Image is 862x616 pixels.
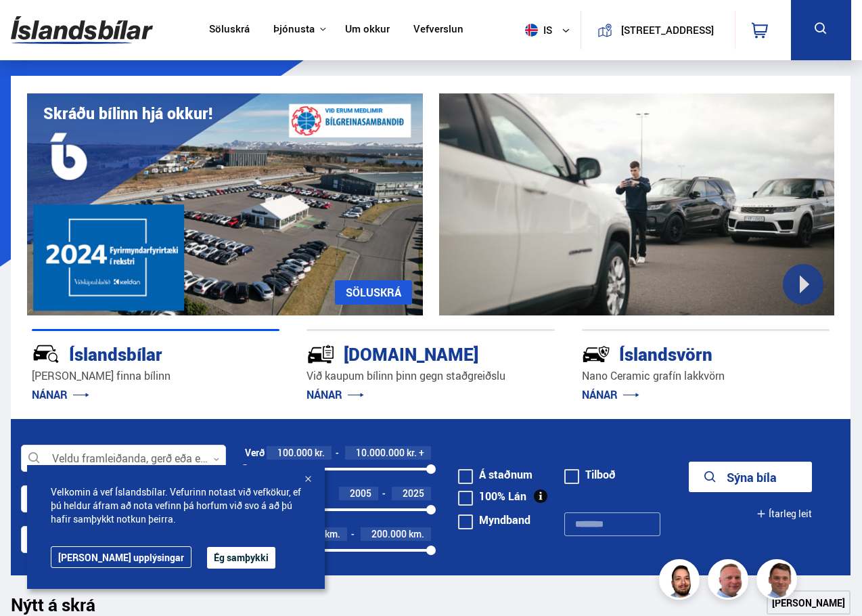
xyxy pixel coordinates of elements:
[458,469,532,480] label: Á staðnum
[589,11,727,49] a: [STREET_ADDRESS]
[307,341,506,365] div: [DOMAIN_NAME]
[277,446,313,459] span: 100.000
[245,447,265,458] div: Verð
[582,368,830,384] p: Nano Ceramic grafín lakkvörn
[618,24,717,36] button: [STREET_ADDRESS]
[11,8,153,52] img: G0Ugv5HjCgRt.svg
[27,93,423,315] img: eKx6w-_Home_640_.png
[756,498,811,529] button: Ítarleg leit
[758,561,799,602] img: FbJEzSuNWCJXmdc-.webp
[325,529,340,540] span: km.
[356,446,405,459] span: 10.000.000
[345,23,390,37] a: Um okkur
[350,487,371,500] span: 2005
[582,340,610,368] img: -Svtn6bYgwAsiwNX.svg
[419,447,424,458] span: +
[51,546,191,568] a: [PERSON_NAME] upplýsingar
[582,341,781,365] div: Íslandsvörn
[403,487,424,500] span: 2025
[371,527,407,540] span: 200.000
[315,447,325,458] span: kr.
[767,590,850,615] a: [PERSON_NAME]
[32,341,231,365] div: Íslandsbílar
[582,387,639,402] a: NÁNAR
[458,514,530,525] label: Myndband
[307,368,554,384] p: Við kaupum bílinn þinn gegn staðgreiðslu
[409,529,424,540] span: km.
[710,561,750,602] img: siFngHWaQ9KaOqBr.png
[458,491,526,502] label: 100% Lán
[520,24,553,37] span: is
[32,340,60,368] img: JRvxyua_JYH6wB4c.svg
[335,280,412,305] a: SÖLUSKRÁ
[413,23,463,37] a: Vefverslun
[307,340,335,368] img: tr5P-W3DuiFaO7aO.svg
[661,561,702,602] img: nhp88E3Fdnt1Opn2.png
[209,23,250,37] a: Söluskrá
[51,485,301,526] span: Velkomin á vef Íslandsbílar. Vefurinn notast við vefkökur, ef þú heldur áfram að nota vefinn þá h...
[32,368,279,384] p: [PERSON_NAME] finna bílinn
[43,104,212,123] h1: Skráðu bílinn hjá okkur!
[207,547,275,569] button: Ég samþykki
[407,447,417,458] span: kr.
[520,10,581,50] button: is
[32,387,89,402] a: NÁNAR
[307,387,364,402] a: NÁNAR
[525,24,538,37] img: svg+xml;base64,PHN2ZyB4bWxucz0iaHR0cDovL3d3dy53My5vcmcvMjAwMC9zdmciIHdpZHRoPSI1MTIiIGhlaWdodD0iNT...
[564,469,616,480] label: Tilboð
[273,23,315,36] button: Þjónusta
[689,462,812,492] button: Sýna bíla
